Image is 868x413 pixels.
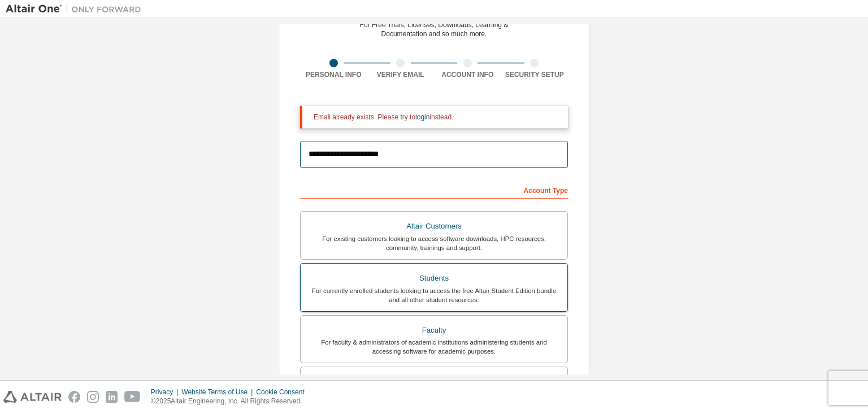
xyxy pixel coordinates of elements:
div: For Free Trials, Licenses, Downloads, Learning & Documentation and so much more. [360,20,509,38]
div: Verify Email [367,70,435,79]
div: For faculty & administrators of academic institutions administering students and accessing softwa... [307,338,561,356]
div: Account Info [434,70,501,79]
div: Website Terms of Use [181,388,256,397]
img: linkedin.svg [106,391,118,403]
div: For existing customers looking to access software downloads, HPC resources, community, trainings ... [307,234,561,252]
div: Cookie Consent [256,388,311,397]
div: Email already exists. Please try to instead. [314,113,559,122]
img: altair_logo.svg [3,391,62,403]
div: For currently enrolled students looking to access the free Altair Student Edition bundle and all ... [307,286,561,304]
div: Altair Customers [307,218,561,234]
div: Security Setup [501,70,568,79]
img: instagram.svg [87,391,99,403]
a: login [415,113,429,121]
div: Everyone else [307,374,561,390]
img: Altair One [6,3,147,15]
div: Privacy [151,388,181,397]
div: Students [307,270,561,286]
img: youtube.svg [124,391,141,403]
img: facebook.svg [68,391,80,403]
div: Personal Info [300,70,367,79]
p: © 2025 Altair Engineering, Inc. All Rights Reserved. [151,397,311,406]
div: Account Type [300,180,568,199]
div: Faculty [307,322,561,338]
